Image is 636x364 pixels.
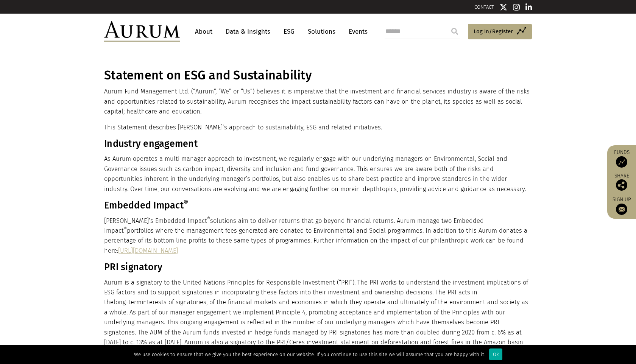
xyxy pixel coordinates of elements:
span: long-term [114,299,142,306]
p: As Aurum operates a multi manager approach to investment, we regularly engage with our underlying... [104,154,530,194]
a: Data & Insights [222,25,274,39]
a: Funds [611,149,632,168]
a: Events [345,25,368,39]
img: Linkedin icon [525,3,532,11]
h1: Statement on ESG and Sustainability [104,68,530,83]
span: Log in/Register [474,27,513,36]
div: Share [611,173,632,191]
a: About [191,25,216,39]
p: Aurum Fund Management Ltd. (“Aurum”, “We” or “Us”) believes it is imperative that the investment ... [104,87,530,117]
p: [PERSON_NAME]’s Embedded Impact solutions aim to deliver returns that go beyond financial returns... [104,216,530,256]
p: This Statement describes [PERSON_NAME]’s approach to sustainability, ESG and related initiatives. [104,123,530,132]
a: ESG [280,25,298,39]
a: Solutions [304,25,339,39]
a: CONTACT [474,4,494,10]
a: [URL][DOMAIN_NAME] [118,247,178,254]
div: Ok [489,348,502,360]
h3: Embedded Impact [104,200,530,211]
sup: ® [124,226,127,232]
h3: Industry engagement [104,138,530,149]
img: Twitter icon [500,3,507,11]
p: Aurum is a signatory to the United Nations Principles for Responsible Investment (“PRI”). The PRI... [104,278,530,358]
h3: PRI signatory [104,261,530,273]
a: Log in/Register [468,24,532,40]
sup: ® [184,198,188,207]
a: Sign up [611,196,632,215]
span: in-depth [355,185,380,193]
sup: ® [207,216,210,221]
img: Share this post [616,179,627,191]
input: Submit [447,24,462,39]
img: Instagram icon [513,3,520,11]
img: Access Funds [616,156,627,168]
img: Aurum [104,21,180,42]
img: Sign up to our newsletter [616,204,627,215]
